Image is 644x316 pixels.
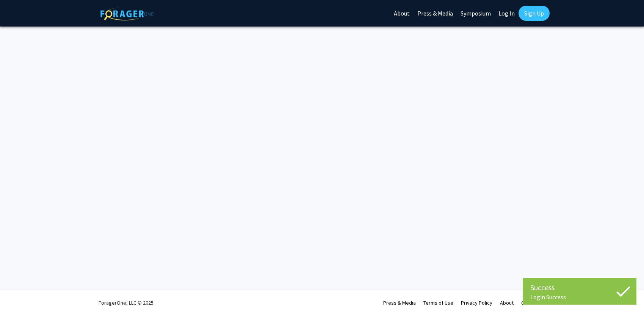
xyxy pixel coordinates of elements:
div: Success [530,282,629,293]
a: About [500,299,514,306]
img: ForagerOne Logo [100,7,154,20]
div: Login Success [530,293,629,301]
a: Contact Us [521,299,546,306]
a: Sign Up [519,6,550,21]
a: Terms of Use [423,299,453,306]
a: Press & Media [383,299,416,306]
div: ForagerOne, LLC © 2025 [99,289,154,316]
a: Privacy Policy [461,299,492,306]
